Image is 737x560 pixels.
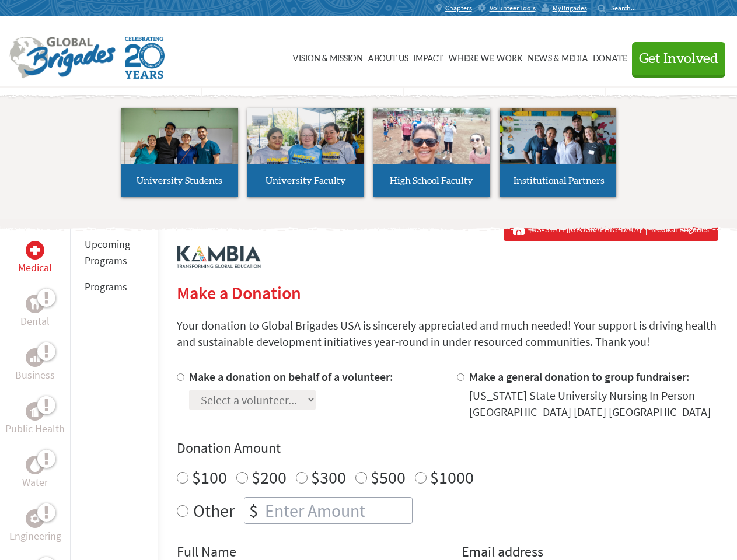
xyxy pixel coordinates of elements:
label: $300 [311,466,346,488]
img: Global Brigades Logo [9,37,116,79]
img: menu_brigades_submenu_2.jpg [247,108,364,187]
a: Upcoming Programs [85,237,130,267]
a: EngineeringEngineering [9,509,61,544]
img: Water [30,458,40,471]
span: Volunteer Tools [490,3,536,13]
div: Water [26,456,44,474]
a: News & Media [528,27,588,86]
span: University Faculty [266,176,346,185]
a: University Students [121,108,238,197]
span: MyBrigades [553,3,587,13]
span: High School Faculty [390,176,473,185]
img: Global Brigades Celebrating 20 Years [125,37,165,79]
label: $100 [192,466,227,488]
span: Get Involved [639,52,718,66]
img: Medical [30,246,40,255]
img: logo-kambia.png [177,246,261,268]
img: Public Health [30,405,40,417]
label: $200 [252,466,287,488]
h4: Donation Amount [177,439,718,457]
img: Engineering [30,514,40,523]
p: Dental [20,313,50,330]
p: Water [22,474,48,491]
a: Vision & Mission [292,27,363,86]
p: Public Health [5,421,65,437]
li: Upcoming Programs [85,232,144,274]
a: MedicalMedical [18,241,52,276]
img: menu_brigades_submenu_4.jpg [500,108,616,186]
p: Medical [18,260,52,276]
p: Business [15,367,55,383]
a: About Us [368,27,408,86]
a: Programs [85,280,127,293]
a: DentalDental [20,295,50,330]
label: Other [193,497,235,524]
a: Where We Work [448,27,523,86]
a: Institutional Partners [500,108,616,197]
label: $1000 [430,466,474,488]
img: Business [30,353,40,362]
div: Dental [26,295,44,313]
a: Impact [413,27,443,86]
span: University Students [137,176,222,185]
a: Public HealthPublic Health [5,402,65,437]
a: WaterWater [22,456,48,491]
div: [US_STATE] State University Nursing In Person [GEOGRAPHIC_DATA] [DATE] [GEOGRAPHIC_DATA] [469,387,718,420]
button: Get Involved [632,42,725,75]
a: University Faculty [247,108,364,197]
input: Enter Amount [263,498,412,523]
div: Engineering [26,509,44,528]
div: Medical [26,241,44,260]
a: BusinessBusiness [15,348,55,383]
label: Make a donation on behalf of a volunteer: [189,369,393,384]
img: Dental [30,298,40,309]
input: Search... [611,3,644,12]
span: Institutional Partners [514,176,605,185]
h2: Make a Donation [177,282,718,303]
a: High School Faculty [373,108,490,197]
div: $ [244,498,263,523]
label: $500 [371,466,406,488]
img: menu_brigades_submenu_3.jpg [373,108,490,165]
label: Make a general donation to group fundraiser: [469,369,690,384]
li: Programs [85,274,144,300]
div: Public Health [26,402,44,421]
img: menu_brigades_submenu_1.jpg [121,108,238,186]
a: Donate [593,27,627,86]
span: Chapters [445,3,472,13]
p: Your donation to Global Brigades USA is sincerely appreciated and much needed! Your support is dr... [177,317,718,350]
p: Engineering [9,528,61,544]
div: Business [26,348,44,367]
